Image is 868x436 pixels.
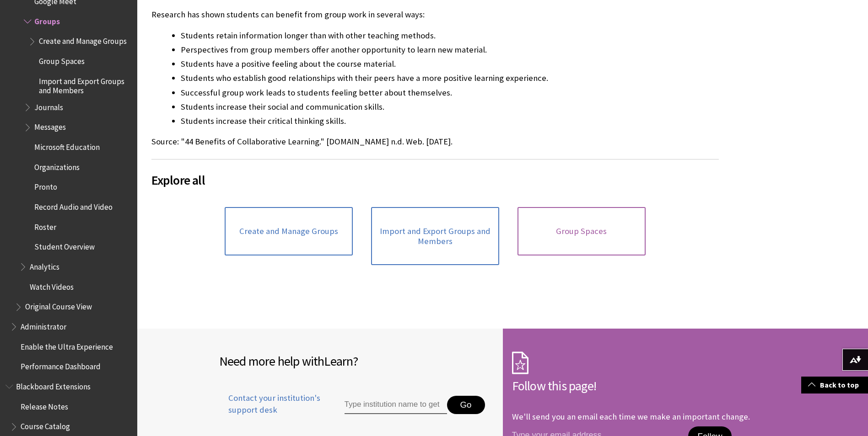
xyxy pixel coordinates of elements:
[34,160,80,172] span: Organizations
[21,359,101,372] span: Performance Dashboard
[151,136,719,148] p: Source: "44 Benefits of Collaborative Learning." [DOMAIN_NAME] n.d. Web. [DATE].
[512,351,528,374] img: Subscription Icon
[39,34,127,46] span: Create and Manage Groups
[181,101,719,113] li: Students increase their social and communication skills.
[181,29,719,42] li: Students retain information longer than with other teaching methods.
[25,299,92,312] span: Original Course View
[181,43,719,56] li: Perspectives from group members offer another opportunity to learn new material.
[30,259,59,271] span: Analytics
[801,377,868,393] a: Back to top
[30,279,74,292] span: Watch Videos
[39,53,85,66] span: Group Spaces
[151,170,719,190] span: Explore all
[512,411,750,422] p: We'll send you an email each time we make an important change.
[34,239,95,252] span: Student Overview
[225,207,353,255] a: Create and Manage Groups
[34,180,57,192] span: Pronto
[181,115,719,128] li: Students increase their critical thinking skills.
[181,58,719,70] li: Students have a positive feeling about the course material.
[34,199,113,212] span: Record Audio and Video
[21,319,66,331] span: Administrator
[34,100,63,112] span: Journals
[151,9,719,21] p: Research has shown students can benefit from group work in several ways:
[181,72,719,85] li: Students who establish good relationships with their peers have a more positive learning experience.
[16,379,91,391] span: Blackboard Extensions
[21,399,68,411] span: Release Notes
[34,219,56,232] span: Roster
[21,419,70,431] span: Course Catalog
[219,392,323,427] a: Contact your institution's support desk
[34,14,60,26] span: Groups
[39,74,131,95] span: Import and Export Groups and Members
[34,120,66,132] span: Messages
[219,351,494,371] h2: Need more help with ?
[518,207,646,255] a: Group Spaces
[219,392,323,416] span: Contact your institution's support desk
[512,376,787,395] h2: Follow this page!
[345,396,447,414] input: Type institution name to get support
[371,207,499,265] a: Import and Export Groups and Members
[324,353,353,369] span: Learn
[21,339,113,351] span: Enable the Ultra Experience
[181,86,719,99] li: Successful group work leads to students feeling better about themselves.
[34,139,100,152] span: Microsoft Education
[447,396,485,414] button: Go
